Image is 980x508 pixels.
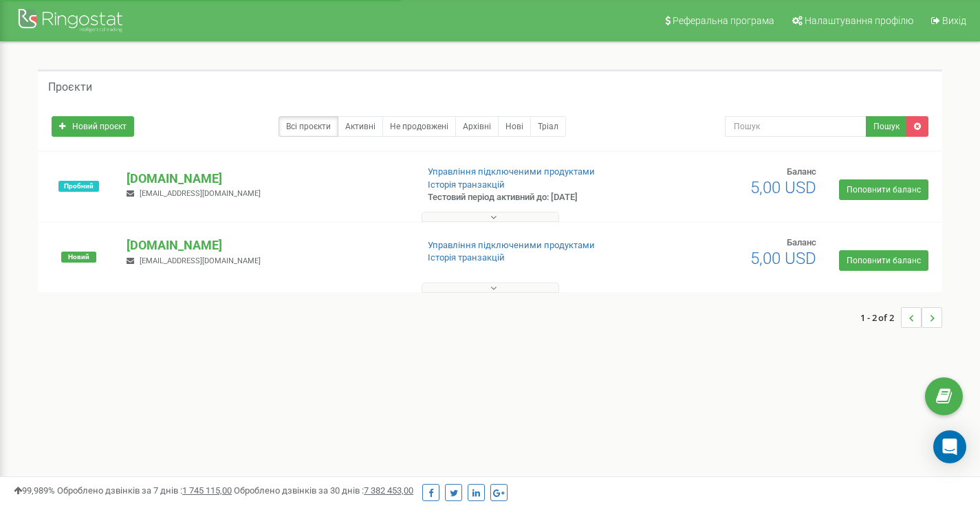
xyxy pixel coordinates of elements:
span: Вихід [942,15,966,26]
span: Баланс [787,237,816,247]
span: Оброблено дзвінків за 30 днів : [234,485,413,496]
a: Поповнити баланс [839,250,928,271]
a: Управління підключеними продуктами [428,240,595,250]
nav: ... [860,294,942,342]
h5: Проєкти [48,81,92,93]
a: Не продовжені [382,116,456,137]
p: [DOMAIN_NAME] [127,170,405,188]
a: Архівні [455,116,499,137]
u: 7 382 453,00 [364,485,413,496]
a: Тріал [530,116,566,137]
span: Оброблено дзвінків за 7 днів : [57,485,232,496]
a: Історія транзакцій [428,252,505,263]
u: 1 745 115,00 [182,485,232,496]
span: Новий [61,252,96,263]
span: Баланс [787,166,816,177]
button: Пошук [866,116,907,137]
span: 5,00 USD [750,249,816,268]
a: Активні [338,116,383,137]
span: 99,989% [14,485,55,496]
input: Пошук [725,116,867,137]
a: Новий проєкт [52,116,134,137]
span: [EMAIL_ADDRESS][DOMAIN_NAME] [140,256,261,265]
div: Open Intercom Messenger [933,430,966,463]
p: [DOMAIN_NAME] [127,236,405,254]
span: 1 - 2 of 2 [860,307,901,328]
a: Поповнити баланс [839,179,928,200]
p: Тестовий період активний до: [DATE] [428,191,631,204]
span: Реферальна програма [673,15,774,26]
a: Нові [498,116,531,137]
span: Пробний [58,181,99,192]
a: Всі проєкти [279,116,338,137]
span: [EMAIL_ADDRESS][DOMAIN_NAME] [140,189,261,198]
span: 5,00 USD [750,178,816,197]
span: Налаштування профілю [805,15,913,26]
a: Історія транзакцій [428,179,505,190]
a: Управління підключеними продуктами [428,166,595,177]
